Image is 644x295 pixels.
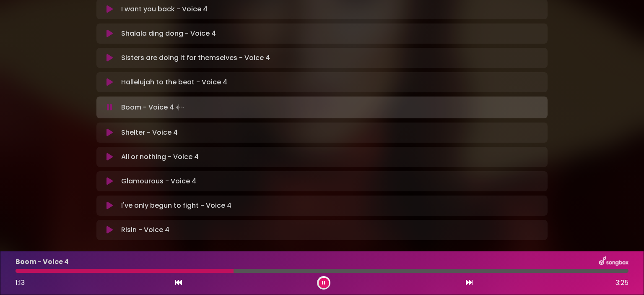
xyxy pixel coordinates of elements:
[121,201,231,211] p: I've only begun to fight - Voice 4
[174,102,186,113] img: waveform4.gif
[121,53,270,63] p: Sisters are doing it for themselves - Voice 4
[121,77,227,87] p: Hallelujah to the beat - Voice 4
[121,4,208,14] p: I want you back - Voice 4
[121,102,186,113] p: Boom - Voice 4
[121,176,196,186] p: Glamourous - Voice 4
[121,29,216,39] p: Shalala ding dong - Voice 4
[16,257,69,267] p: Boom - Voice 4
[121,152,199,162] p: All or nothing - Voice 4
[121,128,178,138] p: Shelter - Voice 4
[599,256,628,267] img: songbox-logo-white.png
[121,225,169,235] p: Risin - Voice 4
